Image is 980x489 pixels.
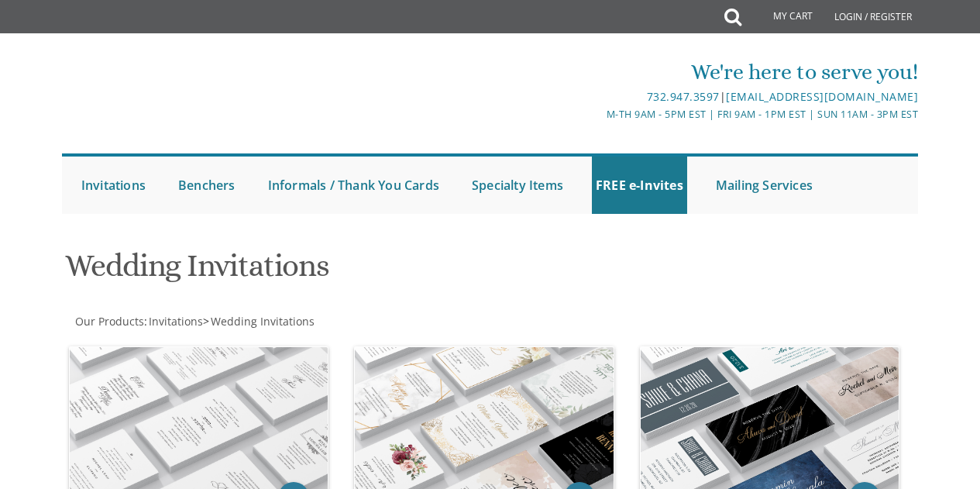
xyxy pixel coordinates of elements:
a: Our Products [74,314,144,329]
h1: Wedding Invitations [65,249,624,294]
a: [EMAIL_ADDRESS][DOMAIN_NAME] [726,89,918,104]
a: Specialty Items [468,157,567,214]
span: > [203,314,315,329]
a: Benchers [174,157,239,214]
div: M-Th 9am - 5pm EST | Fri 9am - 1pm EST | Sun 11am - 3pm EST [348,106,918,122]
a: 732.947.3597 [647,89,720,104]
a: My Cart [740,2,824,33]
a: Mailing Services [712,157,817,214]
div: | [348,88,918,106]
span: Invitations [149,314,203,329]
a: FREE e-Invites [592,157,687,214]
div: We're here to serve you! [348,57,918,88]
a: Wedding Invitations [209,314,315,329]
span: Wedding Invitations [211,314,315,329]
div: : [62,314,490,329]
a: Invitations [77,157,150,214]
a: Informals / Thank You Cards [264,157,443,214]
a: Invitations [147,314,203,329]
